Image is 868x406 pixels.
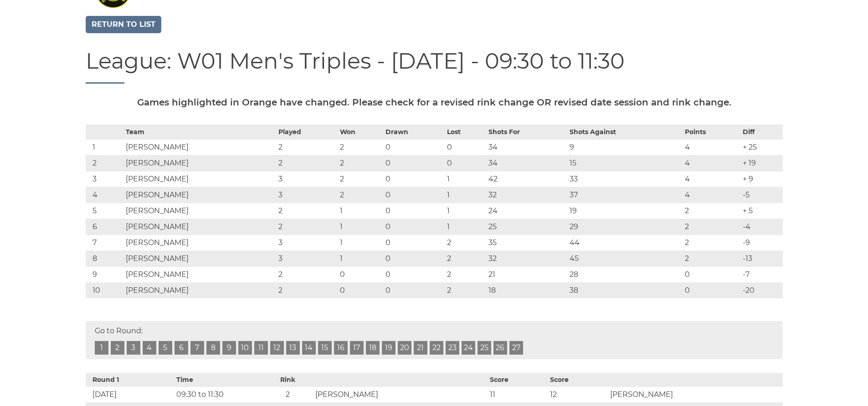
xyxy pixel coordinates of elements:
[486,187,568,203] td: 32
[509,341,523,355] a: 27
[254,341,268,355] a: 11
[430,341,443,355] a: 22
[445,235,486,251] td: 2
[123,187,276,203] td: [PERSON_NAME]
[86,203,124,219] td: 5
[123,139,276,155] td: [PERSON_NAME]
[740,139,783,155] td: + 25
[567,282,683,298] td: 38
[567,266,683,282] td: 28
[567,125,683,139] th: Shots Against
[567,235,683,251] td: 44
[740,155,783,171] td: + 19
[313,387,488,402] td: [PERSON_NAME]
[86,187,124,203] td: 4
[740,282,783,298] td: -20
[338,266,383,282] td: 0
[262,373,313,387] th: Rink
[488,373,548,387] th: Score
[567,251,683,266] td: 45
[276,171,338,187] td: 3
[366,341,380,355] a: 18
[740,235,783,251] td: -9
[276,155,338,171] td: 2
[486,139,568,155] td: 34
[276,282,338,298] td: 2
[683,125,740,139] th: Points
[608,387,782,402] td: [PERSON_NAME]
[683,266,740,282] td: 0
[86,139,124,155] td: 1
[486,171,568,187] td: 42
[383,235,445,251] td: 0
[86,219,124,235] td: 6
[338,171,383,187] td: 2
[445,251,486,266] td: 2
[486,235,568,251] td: 35
[174,387,262,402] td: 09:30 to 11:30
[567,203,683,219] td: 19
[740,251,783,266] td: -13
[683,139,740,155] td: 4
[445,282,486,298] td: 2
[338,139,383,155] td: 2
[383,125,445,139] th: Drawn
[683,155,740,171] td: 4
[86,373,174,387] th: Round 1
[174,373,262,387] th: Time
[286,341,300,355] a: 13
[350,341,364,355] a: 17
[382,341,395,355] a: 19
[740,203,783,219] td: + 5
[123,155,276,171] td: [PERSON_NAME]
[445,171,486,187] td: 1
[383,266,445,282] td: 0
[86,16,161,33] a: Return to list
[123,282,276,298] td: [PERSON_NAME]
[86,251,124,266] td: 8
[338,251,383,266] td: 1
[334,341,348,355] a: 16
[740,187,783,203] td: -5
[276,235,338,251] td: 3
[276,125,338,139] th: Played
[159,341,172,355] a: 5
[338,282,383,298] td: 0
[222,341,236,355] a: 9
[683,203,740,219] td: 2
[123,235,276,251] td: [PERSON_NAME]
[486,203,568,219] td: 24
[318,341,332,355] a: 15
[567,187,683,203] td: 37
[95,341,108,355] a: 1
[548,373,608,387] th: Score
[488,387,548,402] td: 11
[567,219,683,235] td: 29
[206,341,220,355] a: 8
[740,266,783,282] td: -7
[683,251,740,266] td: 2
[86,171,124,187] td: 3
[740,219,783,235] td: -4
[86,266,124,282] td: 9
[486,282,568,298] td: 18
[143,341,156,355] a: 4
[338,219,383,235] td: 1
[302,341,316,355] a: 14
[414,341,427,355] a: 21
[683,282,740,298] td: 0
[383,139,445,155] td: 0
[445,219,486,235] td: 1
[383,251,445,266] td: 0
[276,187,338,203] td: 3
[486,251,568,266] td: 32
[567,171,683,187] td: 33
[445,139,486,155] td: 0
[86,321,783,359] div: Go to Round:
[445,187,486,203] td: 1
[123,125,276,139] th: Team
[175,341,188,355] a: 6
[493,341,507,355] a: 26
[276,219,338,235] td: 2
[445,155,486,171] td: 0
